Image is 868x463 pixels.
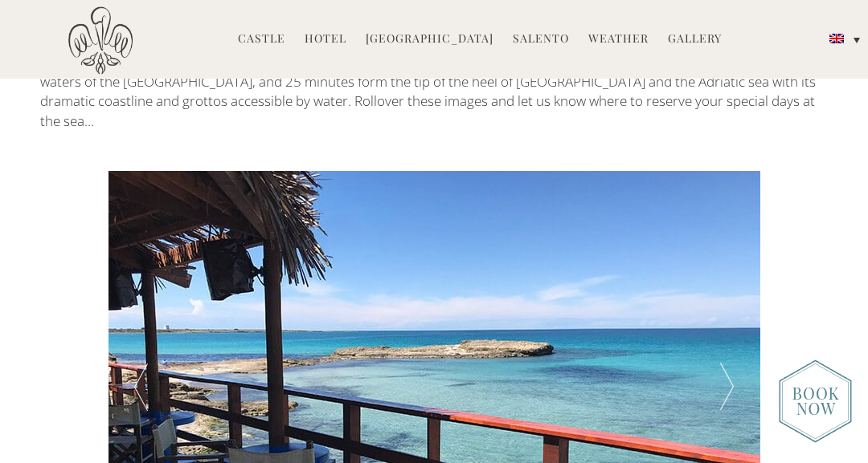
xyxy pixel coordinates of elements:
img: English [829,34,844,43]
a: Hotel [305,30,346,49]
a: Weather [588,30,649,49]
a: Gallery [668,30,722,49]
a: Castle [238,30,285,49]
img: Castello di Ugento [68,6,133,75]
a: Salento [513,30,569,49]
a: [GEOGRAPHIC_DATA] [366,30,493,49]
img: new-booknow.png [779,359,852,443]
